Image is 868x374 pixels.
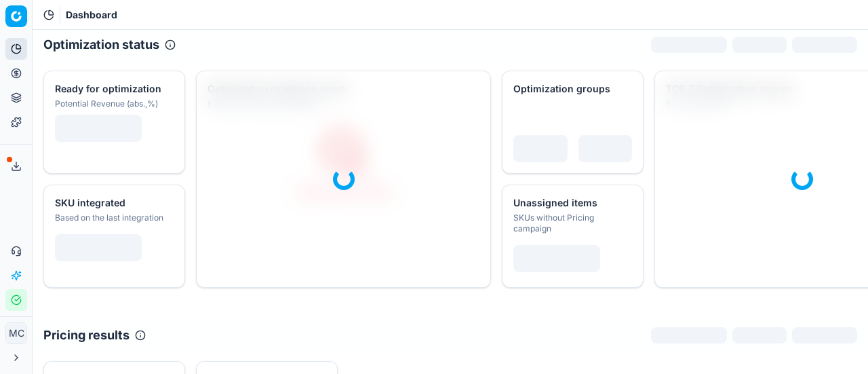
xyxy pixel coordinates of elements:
[43,35,159,54] h2: Optimization status
[66,8,117,22] span: Dashboard
[5,322,27,344] button: MC
[513,82,629,96] div: Optimization groups
[55,196,171,210] div: SKU integrated
[6,323,26,343] span: MC
[55,212,171,223] div: Based on the last integration
[513,196,629,210] div: Unassigned items
[55,98,171,109] div: Potential Revenue (abs.,%)
[43,326,130,345] h2: Pricing results
[513,212,629,234] div: SKUs without Pricing campaign
[55,82,171,96] div: Ready for optimization
[66,8,117,22] nav: breadcrumb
